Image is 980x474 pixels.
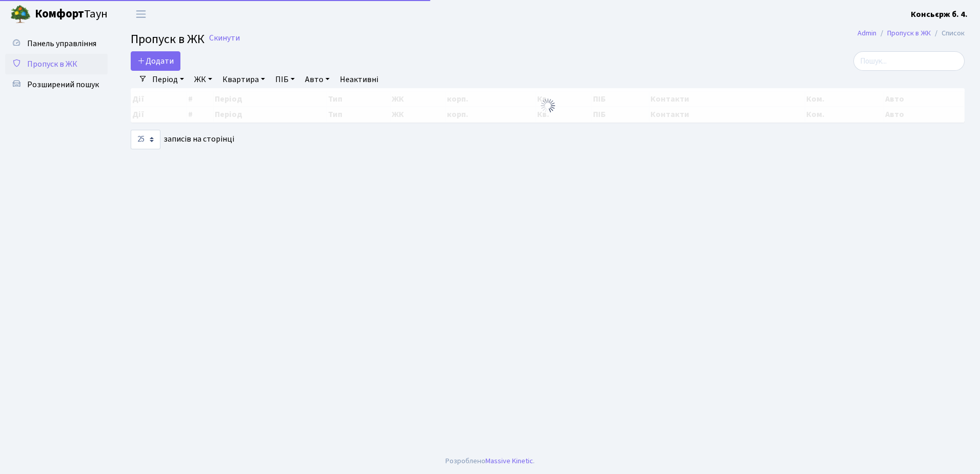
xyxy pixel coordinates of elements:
b: Комфорт [35,6,84,22]
a: Панель управління [5,33,108,54]
span: Таун [35,6,108,23]
span: Пропуск в ЖК [131,30,205,48]
select: записів на сторінці [131,130,160,149]
label: записів на сторінці [131,130,234,149]
span: Пропуск в ЖК [27,58,77,70]
a: Пропуск в ЖК [5,54,108,74]
img: Обробка... [540,97,556,114]
b: Консьєрж б. 4. [911,9,968,20]
a: Період [148,71,188,88]
nav: breadcrumb [842,23,980,44]
input: Пошук... [853,51,965,71]
a: Авто [301,71,334,88]
span: Додати [137,55,174,67]
button: Переключити навігацію [128,6,154,23]
a: Скинути [209,33,240,43]
a: Admin [857,28,876,38]
a: Неактивні [336,71,382,88]
li: Список [931,28,965,39]
a: ПІБ [271,71,299,88]
a: ЖК [190,71,216,88]
a: Додати [131,51,180,71]
a: Розширений пошук [5,74,108,95]
a: Квартира [218,71,269,88]
a: Пропуск в ЖК [887,28,931,38]
span: Панель управління [27,38,96,49]
div: Розроблено . [445,456,535,467]
span: Розширений пошук [27,79,99,90]
a: Консьєрж б. 4. [911,8,968,21]
img: logo.png [10,4,31,25]
a: Massive Kinetic [485,456,533,466]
